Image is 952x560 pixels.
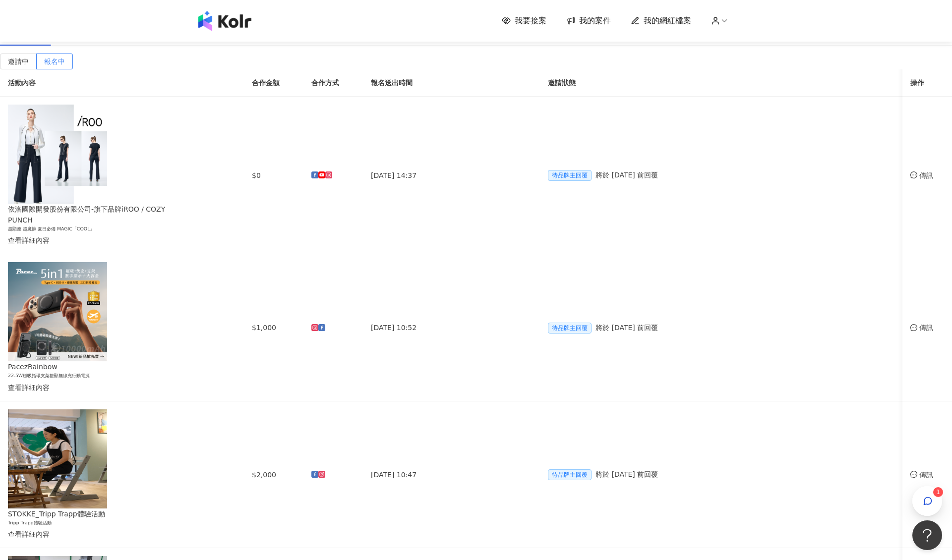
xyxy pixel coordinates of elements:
h6: 超顯瘦 超魔褲 夏日必備 MAGIC「COOL」 [8,225,190,233]
a: 我的案件 [566,15,611,26]
span: message [910,171,917,178]
div: 查看詳細內容 [8,382,190,393]
td: $0 [244,97,303,254]
button: 1 [912,486,942,516]
td: [DATE] 14:37 [363,97,540,254]
a: 我的網紅檔案 [631,15,691,26]
th: 操作 [902,69,952,97]
img: 坐上tripp trapp、體驗專注繪畫創作 [8,409,107,508]
span: 報名中 [44,57,65,65]
span: PacezRainbow [8,363,58,371]
span: message [910,324,917,331]
a: 我要接案 [502,15,546,26]
span: message [910,471,917,478]
td: $1,000 [244,254,303,401]
iframe: Help Scout Beacon - Open [912,520,942,550]
span: 將於 [DATE] 前回覆 [595,324,658,332]
span: 我的案件 [579,15,611,26]
th: 合作方式 [303,69,363,97]
span: 待品牌主回覆 [548,469,592,480]
sup: 1 [933,487,943,497]
h6: 22.5W磁吸指環支架數顯無線充行動電源 [8,372,190,380]
span: 待品牌主回覆 [548,170,592,181]
td: [DATE] 10:52 [363,254,540,401]
div: 查看詳細內容 [8,529,190,540]
span: 依洛國際開發股份有限公司-旗下品牌iROO / COZY PUNCH [8,205,165,224]
img: logo [198,11,251,31]
th: 邀請狀態 [540,69,902,97]
span: 將於 [DATE] 前回覆 [595,171,658,179]
span: 邀請中 [8,57,29,65]
td: [DATE] 10:47 [363,401,540,548]
img: 22.5W磁吸指環支架數顯無線充行動電源 [8,262,107,361]
td: $2,000 [244,401,303,548]
span: 1 [936,489,940,496]
th: 報名送出時間 [363,69,540,97]
span: 將於 [DATE] 前回覆 [595,470,658,478]
div: 傳訊 [910,170,944,181]
span: 待品牌主回覆 [548,323,592,334]
div: 查看詳細內容 [8,235,190,246]
span: STOKKE_Tripp Trapp體驗活動 [8,510,105,518]
span: 我的網紅檔案 [644,15,691,26]
div: 傳訊 [910,322,944,333]
h6: Tripp Trapp體驗活動 [8,519,190,527]
span: 我要接案 [515,15,546,26]
th: 合作金額 [244,69,303,97]
div: 傳訊 [910,469,944,480]
img: ONE TONE彩虹衣 [8,105,107,204]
